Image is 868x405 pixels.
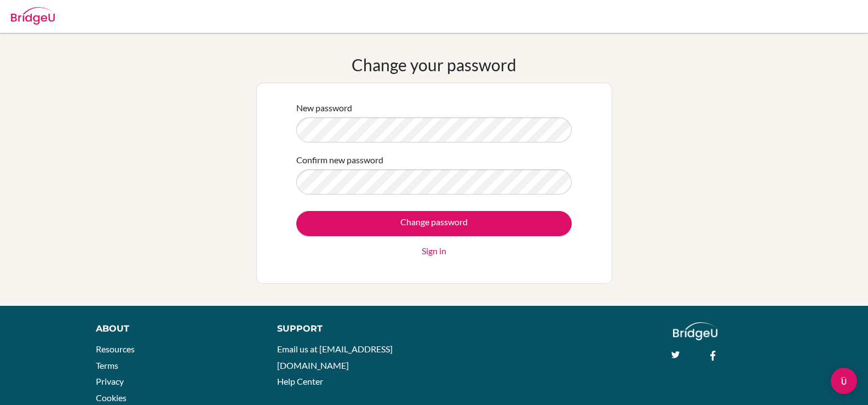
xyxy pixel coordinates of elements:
[352,55,516,75] h1: Change your password
[96,344,135,354] a: Resources
[277,376,323,386] a: Help Center
[296,153,383,167] label: Confirm new password
[673,322,717,340] img: logo_white@2x-f4f0deed5e89b7ecb1c2cc34c3e3d731f90f0f143d5ea2071677605dd97b5244.png
[11,7,55,25] img: Bridge-U
[96,360,118,370] a: Terms
[96,322,252,335] div: About
[277,344,393,370] a: Email us at [EMAIL_ADDRESS][DOMAIN_NAME]
[96,376,124,386] a: Privacy
[296,211,572,236] input: Change password
[422,244,446,258] a: Sign in
[277,322,422,335] div: Support
[831,368,857,394] div: Open Intercom Messenger
[96,392,127,403] a: Cookies
[296,101,352,115] label: New password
